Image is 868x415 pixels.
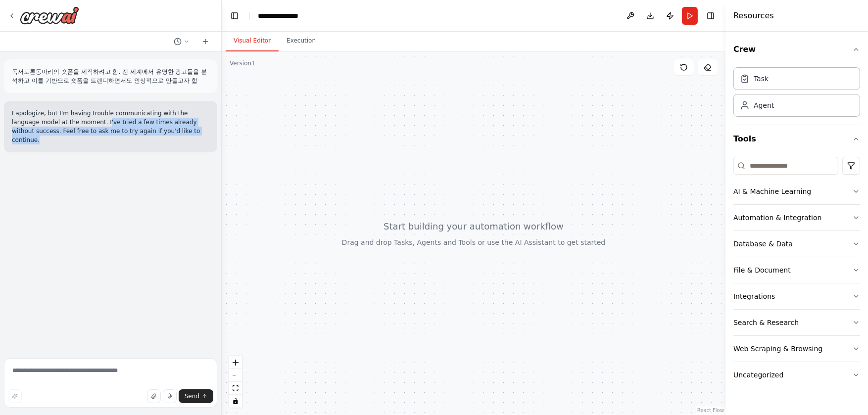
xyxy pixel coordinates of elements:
[179,389,213,403] button: Send
[229,356,242,369] button: zoom in
[733,239,793,249] div: Database & Data
[20,6,79,24] img: Logo
[185,392,199,400] span: Send
[258,11,307,21] nav: breadcrumb
[229,382,242,395] button: fit view
[12,109,209,144] p: I apologize, but I'm having trouble communicating with the language model at the moment. I've tri...
[733,125,860,153] button: Tools
[163,389,177,403] button: Click to speak your automation idea
[704,9,718,23] button: Hide right sidebar
[733,291,775,301] div: Integrations
[147,389,161,403] button: Upload files
[733,186,811,196] div: AI & Machine Learning
[733,231,860,257] button: Database & Data
[754,100,774,110] div: Agent
[229,395,242,408] button: toggle interactivity
[230,59,255,67] div: Version 1
[733,36,860,63] button: Crew
[170,36,193,47] button: Switch to previous chat
[733,318,799,327] div: Search & Research
[226,31,279,51] button: Visual Editor
[8,389,22,403] button: Improve this prompt
[733,153,860,396] div: Tools
[697,408,724,413] a: React Flow attribution
[754,74,769,84] div: Task
[733,362,860,388] button: Uncategorized
[229,369,242,382] button: zoom out
[733,213,822,223] div: Automation & Integration
[229,356,242,408] div: React Flow controls
[197,36,213,47] button: Start a new chat
[12,67,209,85] p: 독서토론동아리의 숏폼을 제작하려고 함. 전 세계에서 유명한 광고들을 분석하고 이를 기반으로 숏폼을 트렌디하면서도 인상적으로 만들고자 합
[733,205,860,231] button: Automation & Integration
[733,310,860,335] button: Search & Research
[733,336,860,362] button: Web Scraping & Browsing
[733,283,860,309] button: Integrations
[733,10,774,22] h4: Resources
[733,257,860,283] button: File & Document
[228,9,241,23] button: Hide left sidebar
[733,265,791,275] div: File & Document
[733,370,783,380] div: Uncategorized
[733,179,860,204] button: AI & Machine Learning
[279,31,324,51] button: Execution
[733,63,860,125] div: Crew
[733,344,822,354] div: Web Scraping & Browsing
